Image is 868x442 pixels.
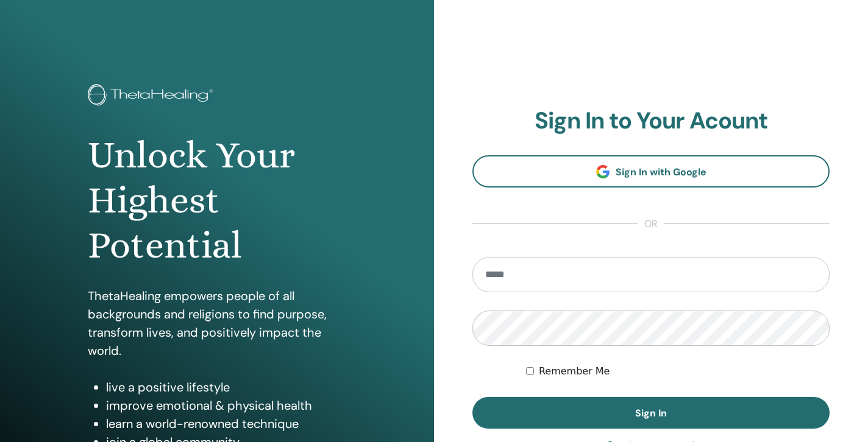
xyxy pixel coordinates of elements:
[472,155,830,188] a: Sign In with Google
[472,107,830,135] h2: Sign In to Your Acount
[616,166,706,178] span: Sign In with Google
[539,364,610,379] label: Remember Me
[106,396,347,415] li: improve emotional & physical health
[635,407,667,419] span: Sign In
[526,364,830,379] div: Keep me authenticated indefinitely or until I manually logout
[88,287,347,360] p: ThetaHealing empowers people of all backgrounds and religions to find purpose, transform lives, a...
[472,397,830,429] button: Sign In
[88,133,347,268] h1: Unlock Your Highest Potential
[638,217,664,231] span: or
[106,378,347,396] li: live a positive lifestyle
[106,415,347,433] li: learn a world-renowned technique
